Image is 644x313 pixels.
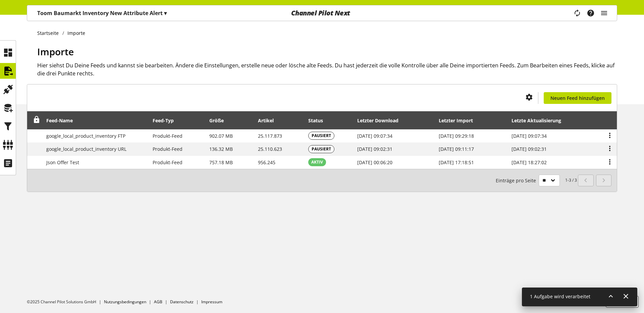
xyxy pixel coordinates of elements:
span: Produkt-Feed [153,146,182,152]
span: Entsperren, um Zeilen neu anzuordnen [33,116,40,123]
div: Letzter Download [357,117,405,124]
li: ©2025 Channel Pilot Solutions GmbH [27,299,104,305]
span: [DATE] 09:02:31 [512,146,547,152]
span: 25.110.623 [258,146,282,152]
span: [DATE] 18:27:02 [512,159,547,166]
span: google_local_product_inventory URL [46,146,126,152]
span: Importe [37,45,74,58]
a: Startseite [37,29,62,37]
a: Datenschutz [170,299,194,305]
h2: Hier siehst Du Deine Feeds und kannst sie bearbeiten. Ändere die Einstellungen, erstelle neue ode... [37,61,617,77]
div: Status [308,117,330,124]
span: Produkt-Feed [153,159,182,166]
div: Feed-Name [46,117,79,124]
span: Produkt-Feed [153,133,182,139]
small: 1-3 / 3 [496,175,577,186]
div: Artikel [258,117,280,124]
a: Nutzungsbedingungen [104,299,146,305]
span: 757.18 MB [209,159,233,166]
div: Feed-Typ [153,117,180,124]
span: PAUSIERT [312,146,331,152]
span: [DATE] 09:07:34 [357,133,392,139]
span: 25.117.873 [258,133,282,139]
div: Letzte Aktualisierung [512,117,568,124]
nav: main navigation [27,5,617,21]
span: google_local_product_inventory FTP [46,133,125,139]
span: Neuen Feed hinzufügen [550,95,605,102]
span: Json Offer Test [46,159,79,166]
span: 956.245 [258,159,275,166]
div: Entsperren, um Zeilen neu anzuordnen [31,116,40,125]
a: AGB [154,299,162,305]
span: 902.07 MB [209,133,233,139]
span: 1 Aufgabe wird verarbeitet [530,293,590,300]
div: Größe [209,117,230,124]
span: [DATE] 09:11:17 [439,146,474,152]
span: 136.32 MB [209,146,233,152]
a: Neuen Feed hinzufügen [544,92,611,104]
span: [DATE] 09:02:31 [357,146,392,152]
div: Letzter Import [439,117,480,124]
span: [DATE] 09:29:18 [439,133,474,139]
a: Impressum [201,299,222,305]
span: PAUSIERT [312,133,331,139]
span: [DATE] 09:07:34 [512,133,547,139]
span: [DATE] 00:06:20 [357,159,392,166]
span: [DATE] 17:18:51 [439,159,474,166]
span: Einträge pro Seite [496,177,539,184]
p: Toom Baumarkt Inventory New Attribute Alert [37,9,167,17]
span: AKTIV [311,159,323,165]
span: ▾ [164,9,167,17]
